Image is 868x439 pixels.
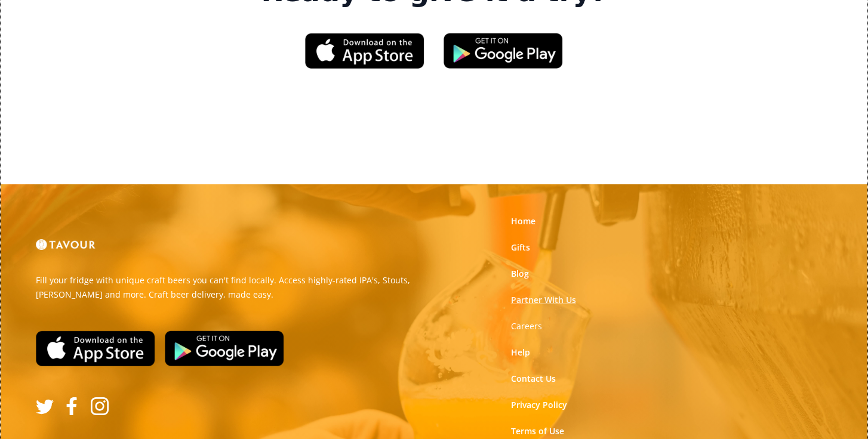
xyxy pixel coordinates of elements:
[511,373,556,385] a: Contact Us
[511,320,542,332] strong: Careers
[511,215,535,227] a: Home
[511,425,564,437] a: Terms of Use
[511,268,529,280] a: Blog
[36,273,425,302] p: Fill your fridge with unique craft beers you can't find locally. Access highly-rated IPA's, Stout...
[511,347,530,358] a: Help
[511,242,530,253] a: Gifts
[511,294,576,306] a: Partner With Us
[511,399,567,411] a: Privacy Policy
[511,320,542,332] a: Careers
